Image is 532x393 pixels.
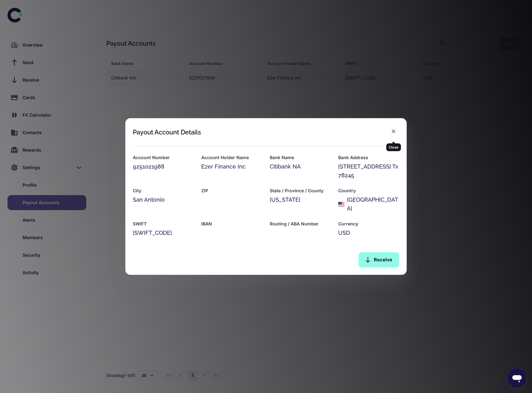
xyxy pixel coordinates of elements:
div: Citibank NA [270,162,331,171]
div: [STREET_ADDRESS] Tx 78245 [338,162,399,180]
h6: Account Number [133,154,194,161]
div: USD [338,229,399,237]
h6: Routing / ABA Number [270,220,331,227]
h6: SWIFT [133,220,194,227]
h6: State / Province / County [270,187,331,194]
div: [US_STATE] [270,195,331,204]
div: Close [386,144,401,151]
div: Ezer Finance Inc [201,162,262,171]
div: San Antonio [133,195,194,204]
h6: Bank Name [270,154,331,161]
h6: IBAN [201,220,262,227]
h6: Account Holder Name [201,154,262,161]
a: Receive [359,252,399,267]
h6: Currency [338,220,399,227]
div: [SWIFT_CODE] [133,229,194,237]
h6: Country [338,187,399,194]
h6: Bank Address [338,154,399,161]
iframe: Button to launch messaging window [507,368,527,388]
div: [GEOGRAPHIC_DATA] [347,195,399,213]
h6: City [133,187,194,194]
h6: ZIP [201,187,262,194]
div: Payout Account Details [133,128,201,136]
div: 9251021988 [133,162,194,171]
